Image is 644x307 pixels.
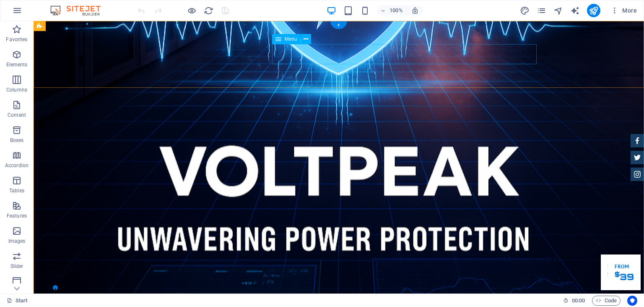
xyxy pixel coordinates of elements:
button: 100% [377,5,407,16]
p: Favorites [6,36,27,43]
i: Navigator [553,6,563,16]
p: Tables [9,187,24,194]
p: Columns [6,87,27,93]
button: Usercentrics [627,296,637,306]
p: Elements [6,61,28,68]
span: Code [596,296,617,306]
p: Accordion [5,162,29,169]
p: Boxes [10,137,24,144]
h6: 100% [390,5,403,16]
button: Click here to leave preview mode and continue editing [187,5,197,16]
span: 00 00 [572,296,585,306]
button: pages [537,5,547,16]
p: Content [8,112,26,118]
span: Menu [285,37,297,42]
button: Code [592,296,621,306]
i: Pages (Ctrl+Alt+S) [537,6,546,16]
button: More [607,4,640,17]
a: Click to cancel selection. Double-click to open Pages [7,296,28,306]
button: text_generator [570,5,580,16]
i: Design (Ctrl+Alt+Y) [520,6,530,16]
span: More [610,6,637,15]
i: On resize automatically adjust zoom level to fit chosen device. [411,7,419,14]
p: Images [8,238,26,244]
button: navigator [553,5,563,16]
p: Features [7,213,27,219]
h6: Session time [563,296,585,306]
span: : [578,297,579,304]
i: Publish [589,6,598,16]
img: Editor Logo [48,5,111,16]
button: 1 [19,264,24,269]
i: AI Writer [570,6,580,16]
button: publish [587,4,600,17]
div: + [330,21,347,29]
button: design [520,5,530,16]
p: Slider [10,263,23,270]
button: reload [203,5,213,16]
